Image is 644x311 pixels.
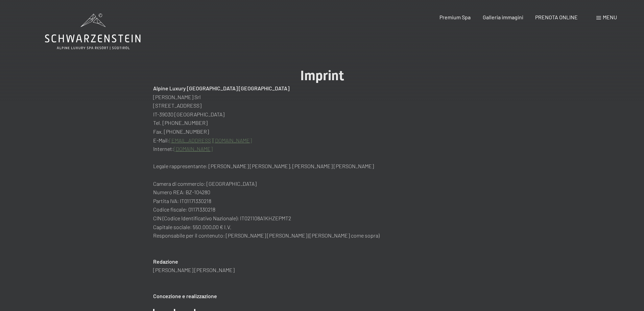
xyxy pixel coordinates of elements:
h2: Concezione e realizzazione [153,292,491,301]
h2: Alpine Luxury [GEOGRAPHIC_DATA] [GEOGRAPHIC_DATA] [153,84,491,93]
p: [STREET_ADDRESS] [153,101,491,110]
h2: Redazione [153,257,491,266]
p: Partita IVA: IT01171330218 [153,197,491,205]
p: Tel. [PHONE_NUMBER] [153,118,491,127]
a: Galleria immagini [483,14,523,20]
a: Premium Spa [439,14,471,20]
p: IT-39030 [GEOGRAPHIC_DATA] [153,110,491,119]
p: Fax. [PHONE_NUMBER] [153,127,491,136]
span: Menu [603,14,617,20]
p: CIN (Codice Identificativo Nazionale): IT021108A1KHZEPMT2 [153,214,491,223]
h3: Legale rappresentante: [PERSON_NAME] [PERSON_NAME], [PERSON_NAME] [PERSON_NAME] [153,162,491,171]
p: Internet: [153,145,491,153]
p: Numero REA: BZ-104280 [153,188,491,197]
p: [PERSON_NAME] Srl [153,93,491,102]
p: Codice fiscale: 01171330218 [153,205,491,214]
a: [EMAIL_ADDRESS][DOMAIN_NAME] [169,137,252,143]
a: PRENOTA ONLINE [535,14,578,20]
a: [DOMAIN_NAME] [174,146,213,152]
span: Imprint [300,68,344,84]
p: E-Mail: [153,136,491,145]
p: Camera di commercio: [GEOGRAPHIC_DATA] [153,179,491,188]
p: Capitale sociale: 550.000,00 € I.V. [153,223,491,231]
p: [PERSON_NAME] [PERSON_NAME] [153,266,491,274]
p: Responsabile per il contenuto: [PERSON_NAME] [PERSON_NAME] ([PERSON_NAME] come sopra) [153,231,491,240]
